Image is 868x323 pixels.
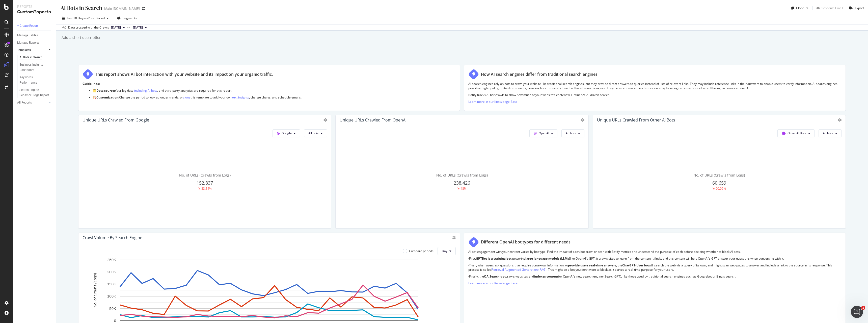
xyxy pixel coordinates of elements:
span: No. of URLs (Crawls from Logs) [693,173,745,178]
strong: Data source: [96,88,115,93]
a: Learn more in our Knowledge Base [468,281,518,285]
div: How AI search engines differ from traditional search enginesAI search engines rely on bots to cra... [464,65,846,111]
span: 152,837 [197,180,213,186]
div: Crawl Volume By Search Engine [83,235,142,240]
div: Business Insights Dashboard [19,62,48,73]
strong: · [468,256,469,261]
p: 🗂️ Your log data, , and third-party analytics are required for this report. [93,88,456,93]
strong: Customization: [96,95,119,100]
a: Search Engine Behavior: Logs Report [19,87,52,98]
div: This report shows AI bot interaction with your website and its impact on your organic traffic. [95,71,273,77]
div: arrow-right-arrow-left [142,7,145,10]
text: 200K [107,270,116,274]
div: Unique URLs Crawled from Other AI Bots [597,117,675,122]
button: [DATE] [131,24,149,31]
div: Search Engine Behavior: Logs Report [19,87,49,98]
div: Export [855,6,864,10]
div: Keywords Performance [19,75,48,85]
span: No. of URLs (Crawls from Logs) [179,173,231,178]
div: How AI search engines differ from traditional search engines [481,71,598,77]
span: 60,659 [712,180,726,186]
div: Different OpenAI bot types for different needs [481,239,571,245]
div: 83.14% [201,186,212,191]
div: Clone [796,6,804,10]
span: Segments [123,16,137,20]
span: All bots [823,131,833,135]
div: Manage Reports [17,40,39,45]
button: Schedule Email [815,4,843,12]
span: Google [282,131,292,135]
a: Templates [17,47,47,53]
span: Other AI Bots [788,131,806,135]
a: All Reports [17,100,47,105]
span: 238,426 [454,180,470,186]
a: + Create Report [17,23,52,29]
strong: indexes content [534,274,558,279]
span: 1 [861,306,865,310]
text: No. of Crawls (Logs) [93,273,97,307]
button: All bots [819,129,842,137]
a: including AI bots [134,88,157,93]
div: AI Bots in Search [60,4,102,12]
div: All Reports [17,100,32,105]
button: Other AI Bots [777,129,815,137]
p: Finally, the crawls websites and for OpenAI's new search engine (SearchGPT), like those used by t... [468,274,842,279]
p: Then, when users ask questions that require contextual information, to , the will search the web ... [468,263,842,272]
button: Last 28 DaysvsPrev. Period [60,14,111,22]
span: All bots [308,131,319,135]
strong: · [468,263,469,267]
text: 150K [107,282,116,286]
span: 2025 Aug. 17th [133,25,143,30]
div: Unique URLs Crawled from OpenAIOpenAIAll botsNo. of URLs (Crawls from Logs)238,42648% [335,115,588,229]
div: Unique URLs Crawled from Other AI BotsOther AI BotsAll botsNo. of URLs (Crawls from Logs)60,65990... [593,115,846,229]
span: vs [127,25,131,30]
div: Main [DOMAIN_NAME] [104,6,140,11]
a: Learn more in our Knowledge Base [468,100,518,104]
text: 50K [109,306,116,310]
strong: ChatGPT-User bot [622,263,649,267]
button: OpenAI [529,129,557,137]
span: 2025 Sep. 14th [111,25,121,30]
a: Retrieval Augmented Generation (RAG) [492,267,547,272]
button: All bots [561,129,584,137]
button: Segments [115,14,139,22]
button: Google [273,129,300,137]
div: Schedule Email [822,6,843,10]
p: AI bot engagement with your content varies by bot type. Find the impact of each bot crawl or scan... [468,250,842,254]
button: Day [438,247,456,255]
a: Business Insights Dashboard [19,62,52,73]
div: Unique URLs Crawled from GoogleGoogleAll botsNo. of URLs (Crawls from Logs)152,83783.14% [78,115,331,229]
span: Last 28 Days [67,16,85,20]
a: text insights [232,95,249,100]
button: [DATE] [109,24,127,31]
div: 90.06% [716,186,726,191]
div: CustomReports [17,9,52,15]
a: Keywords Performance [19,75,52,85]
p: AI search engines rely on bots to crawl your website like traditional search engines, but they pr... [468,82,842,90]
button: Clone [789,4,810,12]
a: clone [183,95,191,100]
span: vs Prev. Period [85,16,105,20]
strong: large language models (LLMs) [525,256,570,261]
div: Templates [17,47,31,53]
a: AI Bots in Search [19,55,52,60]
text: 250K [107,257,116,262]
div: Unique URLs Crawled from OpenAI [340,117,406,122]
div: AI Bots in Search [19,55,42,60]
div: Unique URLs Crawled from Google [83,117,149,122]
div: + Create Report [17,23,38,29]
iframe: Intercom live chat [851,306,863,318]
a: Manage Reports [17,40,52,45]
p: 🏗️ Change the period to look at longer trends, or this template to add your own , change charts, ... [93,95,456,100]
span: Day [442,249,447,253]
text: 100K [107,294,116,298]
button: Export [847,4,864,12]
text: 0 [114,318,116,322]
div: Manage Tables [17,33,38,38]
strong: Guidelines: [83,82,100,86]
p: First, powering like OpenAI's GPT, it crawls sites to learn from the content it finds, and this c... [468,256,842,261]
span: All bots [566,131,576,135]
div: Compare periods [409,249,433,253]
div: Reports [17,4,52,9]
p: Botify tracks AI bot crawls to show how much of your website’s content will influence AI-driven s... [468,93,842,97]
